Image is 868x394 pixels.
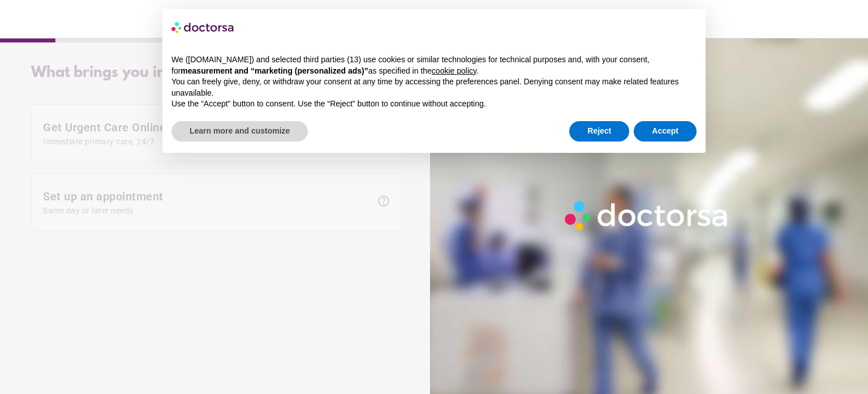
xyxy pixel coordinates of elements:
a: cookie policy [432,66,476,75]
button: Accept [634,121,697,142]
strong: measurement and “marketing (personalized ads)” [181,66,368,75]
img: Logo-Doctorsa-trans-White-partial-flat.png [560,196,734,234]
p: Use the “Accept” button to consent. Use the “Reject” button to continue without accepting. [171,98,697,110]
div: What brings you in? [31,65,402,82]
img: logo [171,18,235,36]
p: You can freely give, deny, or withdraw your consent at any time by accessing the preferences pane... [171,76,697,98]
span: Get Urgent Care Online [43,121,371,146]
span: Set up an appointment [43,190,371,215]
button: Reject [569,121,629,142]
span: Immediate primary care, 24/7 [43,137,371,146]
span: help [377,194,390,208]
span: Same day or later needs [43,206,371,215]
button: Learn more and customize [171,121,308,142]
p: We ([DOMAIN_NAME]) and selected third parties (13) use cookies or similar technologies for techni... [171,54,697,76]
